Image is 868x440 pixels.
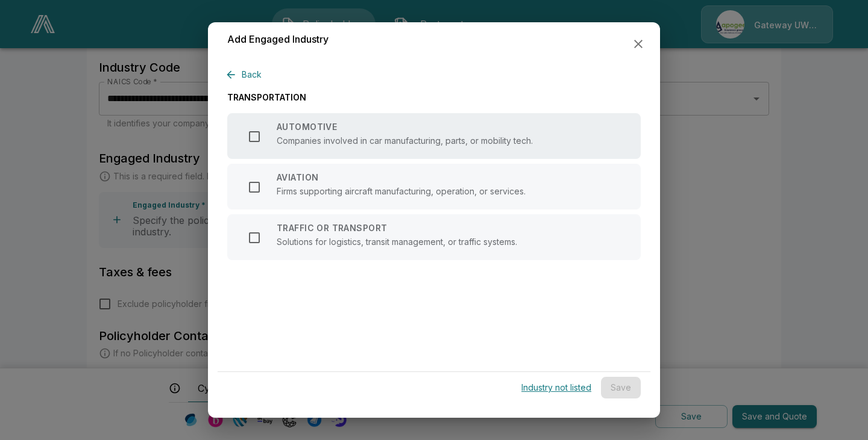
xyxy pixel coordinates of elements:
[277,187,526,196] p: Firms supporting aircraft manufacturing, operation, or services.
[227,91,641,104] p: TRANSPORTATION
[277,136,533,145] p: Companies involved in car manufacturing, parts, or mobility tech.
[277,224,517,232] p: TRAFFIC OR TRANSPORT
[277,123,533,131] p: AUTOMOTIVE
[521,383,591,392] p: Industry not listed
[277,173,526,182] p: AVIATION
[227,64,266,86] button: Back
[277,237,517,246] p: Solutions for logistics, transit management, or traffic systems.
[227,32,329,48] h6: Add Engaged Industry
